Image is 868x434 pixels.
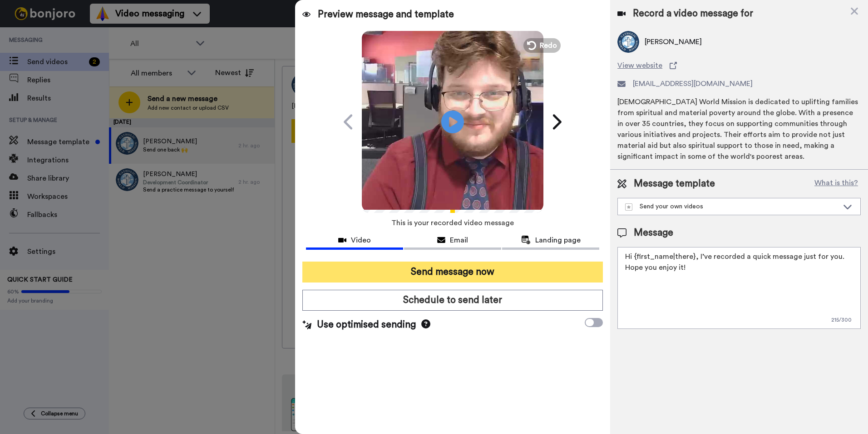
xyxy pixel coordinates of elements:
[617,247,861,329] textarea: Hi {first_name|there}, I’ve recorded a quick message just for you. Hope you enjoy it!
[317,318,416,332] span: Use optimised sending
[351,235,371,246] span: Video
[625,203,632,211] img: demo-template.svg
[450,235,468,246] span: Email
[391,213,514,233] span: This is your recorded video message
[634,177,715,191] span: Message template
[617,60,861,71] a: View website
[39,20,161,29] div: Have your cake and eat it too!🍰
[633,78,753,89] span: [EMAIL_ADDRESS][DOMAIN_NAME]
[812,177,861,191] button: What is this?
[14,14,168,174] div: message notification from Simon, 1h ago. Have your cake and eat it too!🍰 The fastest way to get t...
[634,226,673,240] span: Message
[302,262,603,283] button: Send message now
[625,202,838,211] div: Send your own videos
[535,235,581,246] span: Landing page
[39,160,161,168] p: Message from Simon, sent 1h ago
[39,20,161,156] div: Message content
[617,96,861,162] div: [DEMOGRAPHIC_DATA] World Mission is dedicated to uplifting families from spiritual and material p...
[302,290,603,311] button: Schedule to send later
[617,60,662,71] span: View website
[20,22,35,36] img: Profile image for Simon
[39,156,161,209] div: The fastest way to get the most out of your trial: Spend 10 minutes and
